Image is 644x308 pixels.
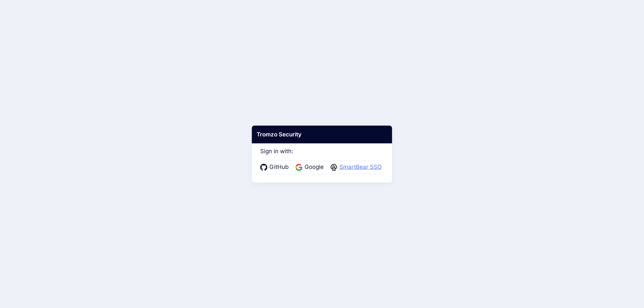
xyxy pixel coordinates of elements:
[303,163,326,172] span: Google
[330,163,384,172] a: SmartBear SSO
[337,163,384,172] span: SmartBear SSO
[260,163,291,172] a: GitHub
[296,163,326,172] a: Google
[260,138,384,174] div: Sign in with:
[267,163,291,172] span: GitHub
[252,125,392,143] div: Tromzo Security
